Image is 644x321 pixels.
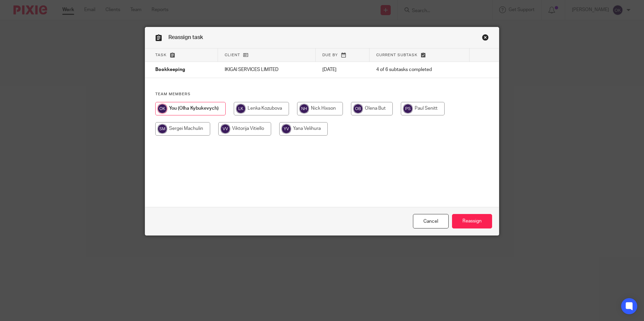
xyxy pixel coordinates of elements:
[322,66,362,73] p: [DATE]
[155,92,489,97] h4: Team members
[225,53,240,57] span: Client
[452,214,492,228] input: Reassign
[322,53,338,57] span: Due by
[369,62,470,78] td: 4 of 6 subtasks completed
[225,66,309,73] p: IKIGAI SERVICES LIMITED
[376,53,418,57] span: Current subtask
[155,53,167,57] span: Task
[413,214,449,228] a: Close this dialog window
[482,34,489,43] a: Close this dialog window
[168,35,203,40] span: Reassign task
[155,68,185,72] span: Bookkeeping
